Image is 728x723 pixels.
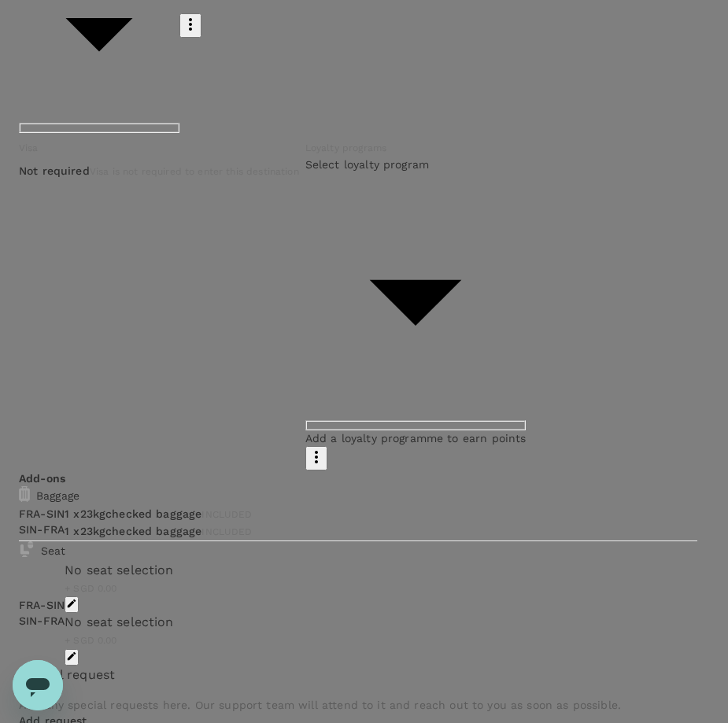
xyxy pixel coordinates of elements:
span: INCLUDED [201,509,252,520]
span: Add a loyalty programme to earn points [305,432,527,444]
p: Add any special requests here. Our support team will attend to it and reach out to you as soon as... [19,697,697,713]
span: + SGD 0.00 [65,583,117,594]
p: FRA - SIN [19,597,65,613]
p: SIN - FRA [19,613,65,629]
p: Not required [19,163,90,179]
p: Seat [41,543,66,559]
p: Select loyalty program [305,157,527,172]
div: No seat selection [65,561,174,580]
span: Visa [19,142,39,153]
span: + SGD 0.00 [65,635,117,646]
img: baggage-icon [19,486,30,502]
p: FRA - SIN [19,506,65,522]
span: INCLUDED [201,526,252,537]
div: No seat selection [65,613,174,632]
iframe: Button to launch messaging window [13,660,63,710]
p: SIN - FRA [19,522,65,537]
img: baggage-icon [19,541,35,557]
span: Loyalty programs [305,142,386,153]
span: 1 x 23kg checked baggage [65,525,201,537]
p: Special request [19,666,697,684]
span: 1 x 23kg checked baggage [65,507,201,520]
p: Baggage [36,488,79,504]
span: Visa is not required to enter this destination [90,166,299,177]
div: Add-ons [19,470,697,486]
